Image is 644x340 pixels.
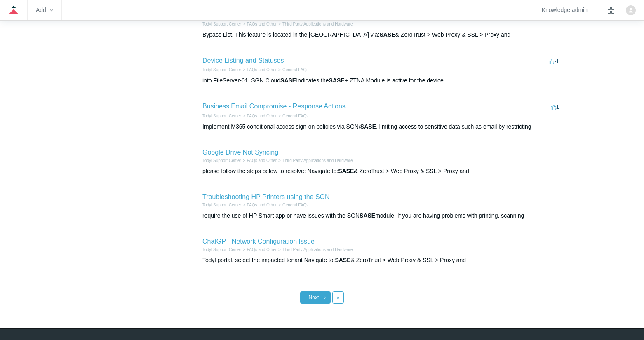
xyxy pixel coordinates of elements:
[626,5,636,15] img: user avatar
[335,257,350,263] em: SASE
[277,21,353,27] li: Third Party Applications and Hardware
[282,22,353,26] a: Third Party Applications and Hardware
[277,202,308,208] li: General FAQs
[241,113,277,119] li: FAQs and Other
[202,203,241,207] a: Todyl Support Center
[277,113,308,119] li: General FAQs
[202,238,315,245] a: ChatGPT Network Configuration Issue
[241,67,277,73] li: FAQs and Other
[202,158,241,163] a: Todyl Support Center
[247,68,277,72] a: FAQs and Other
[202,76,561,85] div: into FileServer-01. SGN Cloud Indicates the + ZTNA Module is active for the device.
[202,193,330,200] a: Troubleshooting HP Printers using the SGN
[282,247,353,252] a: Third Party Applications and Hardware
[338,168,354,174] em: SASE
[202,103,346,110] a: Business Email Compromise - Response Actions
[277,67,308,73] li: General FAQs
[282,68,308,72] a: General FAQs
[202,202,241,208] li: Todyl Support Center
[202,114,241,118] a: Todyl Support Center
[202,167,561,176] div: please follow the steps below to resolve: Navigate to: & ZeroTrust > Web Proxy & SSL > Proxy and
[247,22,277,26] a: FAQs and Other
[202,211,561,220] div: require the use of HP Smart app or have issues with the SGN module. If you are having problems wi...
[241,202,277,208] li: FAQs and Other
[542,8,588,12] a: Knowledge admin
[626,5,636,15] zd-hc-trigger: Click your profile icon to open the profile menu
[202,157,241,164] li: Todyl Support Center
[337,295,340,300] span: »
[202,246,241,253] li: Todyl Support Center
[324,295,326,300] span: ›
[551,104,559,110] span: 1
[202,122,561,131] div: Implement M365 conditional access sign-on policies via SGN/ , limiting access to sensitive data s...
[247,203,277,207] a: FAQs and Other
[549,58,559,64] span: -1
[360,123,376,130] em: SASE
[241,246,277,253] li: FAQs and Other
[280,77,296,84] em: SASE
[282,203,308,207] a: General FAQs
[202,57,284,64] a: Device Listing and Statuses
[36,8,53,12] zd-hc-trigger: Add
[247,114,277,118] a: FAQs and Other
[202,149,278,156] a: Google Drive Not Syncing
[277,157,353,164] li: Third Party Applications and Hardware
[202,256,561,265] div: Todyl portal, select the impacted tenant Navigate to: & ZeroTrust > Web Proxy & SSL > Proxy and
[282,158,353,163] a: Third Party Applications and Hardware
[300,291,331,304] a: Next
[202,247,241,252] a: Todyl Support Center
[241,157,277,164] li: FAQs and Other
[202,22,241,26] a: Todyl Support Center
[202,21,241,27] li: Todyl Support Center
[202,67,241,73] li: Todyl Support Center
[202,68,241,72] a: Todyl Support Center
[247,158,277,163] a: FAQs and Other
[247,247,277,252] a: FAQs and Other
[277,246,353,253] li: Third Party Applications and Hardware
[309,295,319,300] span: Next
[360,212,375,219] em: SASE
[202,113,241,119] li: Todyl Support Center
[202,30,561,39] div: Bypass List. This feature is located in the [GEOGRAPHIC_DATA] via: & ZeroTrust > Web Proxy & SSL ...
[380,31,395,38] em: SASE
[329,77,345,84] em: SASE
[241,21,277,27] li: FAQs and Other
[282,114,308,118] a: General FAQs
